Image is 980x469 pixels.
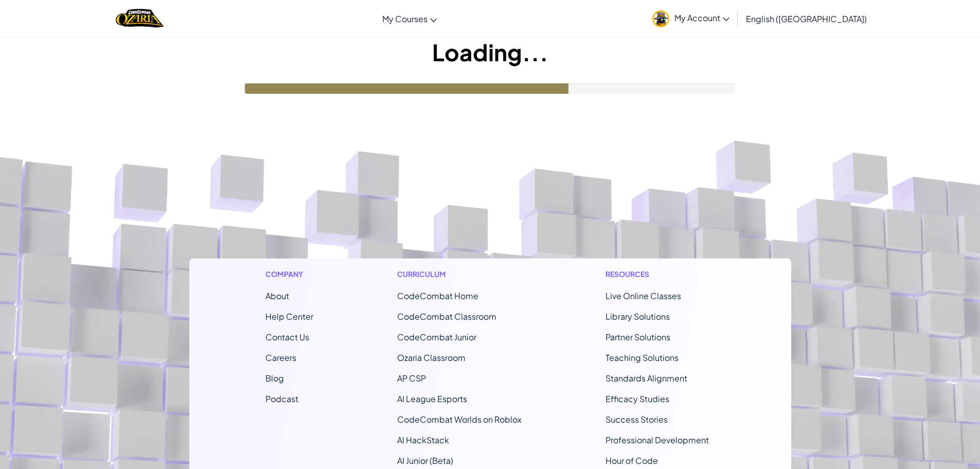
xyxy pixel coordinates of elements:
[746,13,867,24] span: English ([GEOGRAPHIC_DATA])
[397,393,467,404] a: AI League Esports
[265,269,313,280] h1: Company
[605,332,670,342] a: Partner Solutions
[397,373,426,384] a: AP CSP
[605,269,715,280] h1: Resources
[674,12,729,23] span: My Account
[605,352,679,363] a: Teaching Solutions
[265,311,313,322] a: Help Center
[397,332,476,342] a: CodeCombat Junior
[397,311,496,322] a: CodeCombat Classroom
[397,435,449,445] a: AI HackStack
[605,290,681,301] a: Live Online Classes
[265,352,296,363] a: Careers
[397,269,522,280] h1: Curriculum
[377,5,442,32] a: My Courses
[605,455,658,466] a: Hour of Code
[605,435,709,445] a: Professional Development
[116,8,164,29] img: Home
[605,414,668,425] a: Success Stories
[397,290,478,301] span: CodeCombat Home
[605,311,670,322] a: Library Solutions
[397,455,453,466] a: AI Junior (Beta)
[397,352,466,363] a: Ozaria Classroom
[605,373,687,384] a: Standards Alignment
[382,13,427,24] span: My Courses
[265,373,284,384] a: Blog
[397,414,522,425] a: CodeCombat Worlds on Roblox
[741,5,872,32] a: English ([GEOGRAPHIC_DATA])
[265,332,309,342] span: Contact Us
[265,393,298,404] a: Podcast
[652,10,669,27] img: avatar
[647,2,735,34] a: My Account
[265,290,289,301] a: About
[605,393,669,404] a: Efficacy Studies
[116,8,164,29] a: Ozaria by CodeCombat logo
